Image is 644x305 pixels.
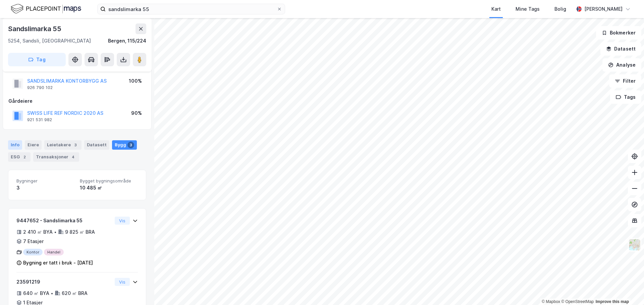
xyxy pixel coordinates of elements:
div: [PERSON_NAME] [584,5,623,13]
div: 100% [129,77,142,85]
img: logo.f888ab2527a4732fd821a326f86c7f29.svg [11,3,81,15]
div: 23591219 [16,278,112,286]
div: 90% [131,109,142,117]
div: Bygning er tatt i bruk - [DATE] [23,259,93,267]
div: Sandslimarka 55 [8,23,63,34]
div: 640 ㎡ BYA [23,289,49,297]
div: ESG [8,152,31,162]
button: Tag [8,53,66,66]
div: Leietakere [44,140,82,150]
span: Bygget bygningsområde [80,178,138,184]
button: Bokmerker [596,26,641,40]
button: Tags [610,90,641,104]
div: Kart [491,5,501,13]
div: Datasett [84,140,109,150]
button: Vis [115,217,130,225]
div: Bergen, 115/224 [108,37,146,45]
div: 2 410 ㎡ BYA [23,228,53,236]
div: Gårdeiere [8,97,146,105]
div: 9447652 - Sandslimarka 55 [16,217,112,225]
div: Kontrollprogram for chat [610,273,644,305]
iframe: Chat Widget [610,273,644,305]
div: 2 [21,154,28,160]
img: Z [628,238,641,251]
a: Improve this map [596,299,629,304]
div: Bolig [554,5,566,13]
div: 4 [70,154,76,160]
div: • [54,229,57,235]
div: 620 ㎡ BRA [62,289,88,297]
div: Info [8,140,22,150]
button: Vis [115,278,130,286]
button: Analyse [602,58,641,72]
div: 7 Etasjer [23,237,44,245]
div: Transaksjoner [33,152,79,162]
div: 9 825 ㎡ BRA [65,228,95,236]
div: 10 485 ㎡ [80,184,138,192]
div: 3 [72,142,79,148]
div: 3 [16,184,74,192]
div: 5254, Sandsli, [GEOGRAPHIC_DATA] [8,37,91,45]
input: Søk på adresse, matrikkel, gårdeiere, leietakere eller personer [106,4,277,14]
div: 3 [127,142,134,148]
div: • [51,291,53,296]
button: Filter [609,74,641,88]
span: Bygninger [16,178,74,184]
div: Mine Tags [516,5,540,13]
div: Bygg [112,140,137,150]
a: OpenStreetMap [561,299,594,304]
div: 921 531 982 [27,117,52,123]
button: Datasett [600,42,641,56]
div: Eiere [25,140,42,150]
a: Mapbox [542,299,560,304]
div: 926 790 102 [27,85,53,90]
